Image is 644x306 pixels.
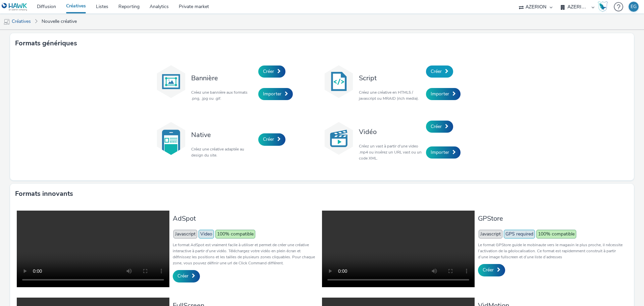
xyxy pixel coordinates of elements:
[631,2,637,12] div: EG
[359,143,423,161] p: Créez un vast à partir d'une video .mp4 ou insérez un URL vast ou un code XML.
[431,91,449,97] span: Importer
[431,123,442,130] span: Créer
[154,65,188,98] img: banner.svg
[173,230,197,238] span: Javascript
[191,89,255,101] p: Créez une bannière aux formats .png, .jpg ou .gif.
[263,91,281,97] span: Importer
[173,214,319,223] h3: AdSpot
[177,273,189,279] span: Créer
[598,1,610,12] a: Hawk Academy
[598,1,608,12] img: Hawk Academy
[478,264,505,276] a: Créer
[3,18,10,25] img: mobile
[478,242,624,260] p: Le format GPStore guide le mobinaute vers le magasin le plus proche, il nécessite l’activation de...
[258,88,293,100] a: Importer
[504,230,535,238] span: GPS required
[483,267,494,273] span: Créer
[431,68,442,75] span: Créer
[426,121,453,133] a: Créer
[263,68,274,75] span: Créer
[479,230,502,238] span: Javascript
[258,133,285,145] a: Créer
[258,65,285,78] a: Créer
[431,149,449,156] span: Importer
[2,3,28,11] img: undefined Logo
[154,122,188,155] img: native.svg
[199,230,214,238] span: Video
[215,230,255,238] span: 100% compatible
[426,146,461,159] a: Importer
[426,88,461,100] a: Importer
[359,127,423,136] h3: Vidéo
[478,214,624,223] h3: GPStore
[322,122,356,155] img: video.svg
[263,136,274,142] span: Créer
[191,130,255,139] h3: Native
[536,230,576,238] span: 100% compatible
[191,146,255,158] p: Créez une créative adaptée au design du site.
[15,189,73,199] h3: Formats innovants
[359,89,423,101] p: Créez une créative en HTML5 / javascript ou MRAID (rich media).
[322,65,356,98] img: code.svg
[38,13,80,30] a: Nouvelle créative
[173,270,200,282] a: Créer
[173,242,319,266] p: Le format AdSpot est vraiment facile à utiliser et permet de créer une créative interactive à par...
[191,74,255,83] h3: Bannière
[359,74,423,83] h3: Script
[15,38,77,48] h3: Formats génériques
[426,65,453,78] a: Créer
